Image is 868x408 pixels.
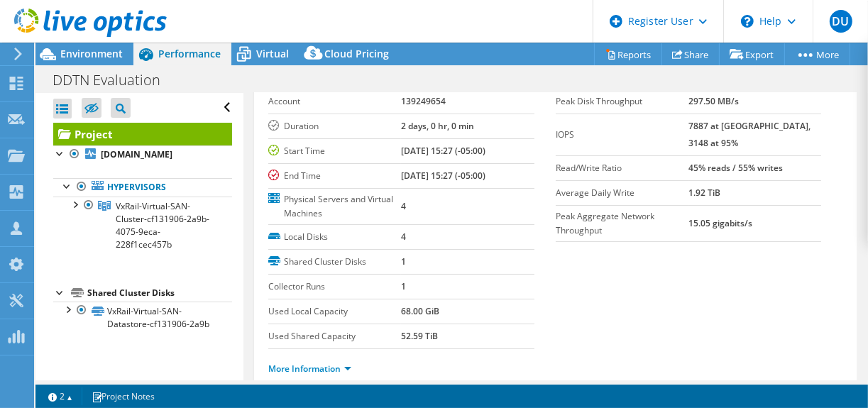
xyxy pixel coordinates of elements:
b: 1 [401,255,406,268]
b: 4 [401,200,406,212]
label: Start Time [268,144,401,158]
a: Export [719,43,785,65]
a: Project Notes [82,387,165,405]
label: Shared Cluster Disks [268,255,401,269]
label: Peak Aggregate Network Throughput [556,209,688,238]
span: DU [830,10,852,33]
b: 68.00 GiB [401,305,439,317]
a: More Information [268,363,351,375]
span: Cloud Pricing [324,47,389,60]
span: VxRail-Virtual-SAN-Cluster-cf131906-2a9b-4075-9eca-228f1cec457b [116,200,209,250]
label: Used Shared Capacity [268,329,401,343]
svg: \n [741,15,754,28]
label: Collector Runs [268,280,401,294]
label: Peak Disk Throughput [556,94,688,109]
b: 1 [401,280,406,292]
label: Average Daily Write [556,186,688,200]
b: [DATE] 15:27 (-05:00) [401,145,485,157]
b: [DOMAIN_NAME] [101,148,172,160]
label: Read/Write Ratio [556,161,688,175]
label: Used Local Capacity [268,304,401,319]
a: More [784,43,850,65]
span: Virtual [256,47,289,60]
span: Environment [60,47,123,60]
label: IOPS [556,128,688,142]
label: Local Disks [268,230,401,244]
b: 15.05 gigabits/s [688,217,752,229]
span: Performance [158,47,221,60]
b: 297.50 MB/s [688,95,739,107]
a: [DOMAIN_NAME] [53,145,232,164]
label: End Time [268,169,401,183]
b: 139249654 [401,95,446,107]
a: VxRail-Virtual-SAN-Cluster-cf131906-2a9b-4075-9eca-228f1cec457b [53,197,232,253]
b: 45% reads / 55% writes [688,162,783,174]
h1: DDTN Evaluation [46,72,182,88]
a: Reports [594,43,662,65]
label: Physical Servers and Virtual Machines [268,192,401,221]
label: Account [268,94,401,109]
a: Project [53,123,232,145]
a: Hypervisors [53,178,232,197]
a: VxRail-Virtual-SAN-Datastore-cf131906-2a9b [53,302,232,333]
div: Shared Cluster Disks [87,285,232,302]
b: 1.92 TiB [688,187,720,199]
b: [DATE] 15:27 (-05:00) [401,170,485,182]
a: Share [661,43,720,65]
label: Duration [268,119,401,133]
a: 2 [38,387,82,405]
b: 52.59 TiB [401,330,438,342]
b: 7887 at [GEOGRAPHIC_DATA], 3148 at 95% [688,120,811,149]
b: 2 days, 0 hr, 0 min [401,120,474,132]
b: 4 [401,231,406,243]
